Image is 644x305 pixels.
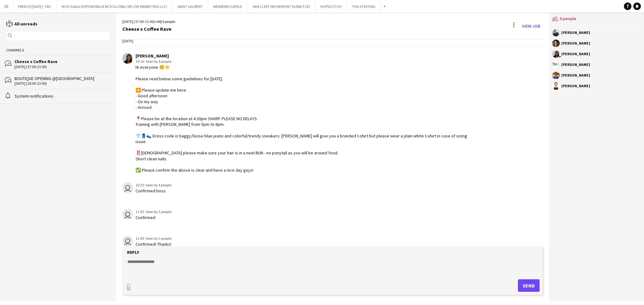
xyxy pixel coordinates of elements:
div: [PERSON_NAME] [561,73,590,77]
a: View Job [519,21,543,31]
button: SAINT LAURENT [172,0,208,13]
button: THA STAFFING [347,0,381,13]
div: 10:25 [136,182,171,188]
div: Confirmed! Thanks! [136,241,171,247]
span: · Seen by 2 people [144,236,171,241]
div: [PERSON_NAME] [561,63,590,67]
div: 6 people [552,13,641,26]
button: FRENCH [DATE] - FBC [13,0,57,13]
div: 11:05 [136,236,171,241]
div: [DATE] [116,36,549,46]
div: Cheese x Coffee Rave [122,26,175,32]
button: VAN CLEEF (RICHEMONT DUBAI FZE) [247,0,315,13]
span: · Seen by 4 people [144,59,171,64]
button: HOPSCOTCH [315,0,347,13]
div: BOUTIQUE OPENING @[GEOGRAPHIC_DATA] [14,76,110,81]
div: [PERSON_NAME] [561,41,590,45]
div: Cheese x Coffee Rave [14,59,110,64]
button: WEAREINFLUENCE [208,0,247,13]
div: Confirmed [136,215,171,220]
div: Confirmed boss [136,188,171,194]
button: Send [518,279,540,292]
div: [DATE] (17:00-21:00) | 6 people [122,19,175,24]
div: [DATE] (16:00-23:00) [14,81,110,86]
span: · Seen by 4 people [144,183,171,187]
div: [PERSON_NAME] [561,52,590,56]
div: [PERSON_NAME] [136,53,469,59]
span: +04 [155,19,161,24]
div: Hi everyone ☺️☀️ Please read below some guidelines for [DATE]. ▶️ Please update me here: - Good a... [136,64,469,173]
div: [DATE] (17:00-21:00) [14,65,110,69]
div: 11:03 [136,209,171,215]
button: MCH Global (EXPOMOBILIA MCH GLOBAL ME LIVE MARKETING LLC) [57,0,172,13]
label: Reply [127,249,139,255]
span: · Seen by 3 people [144,209,171,214]
div: 10:16 [136,59,469,64]
div: [PERSON_NAME] [561,84,590,88]
a: All unreads [6,21,37,27]
div: System notifications [14,93,110,99]
div: [PERSON_NAME] [561,31,590,35]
